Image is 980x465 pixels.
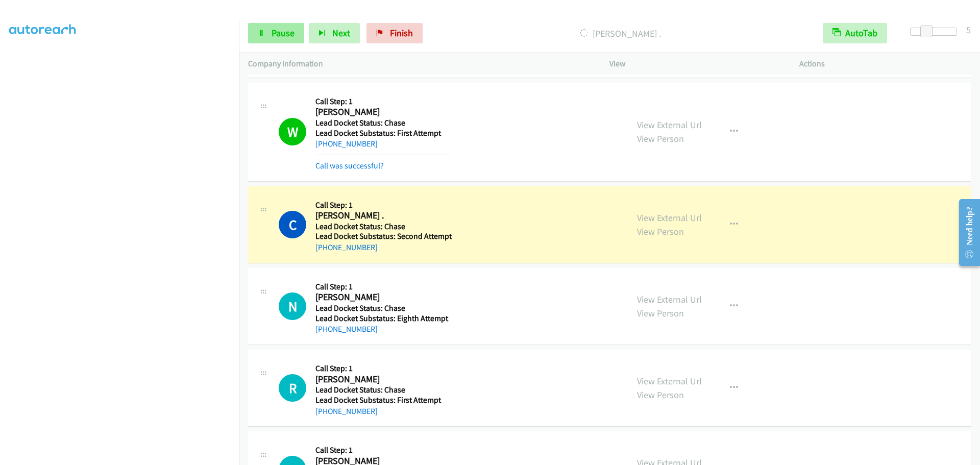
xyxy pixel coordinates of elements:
h5: Lead Docket Substatus: First Attempt [315,395,451,405]
h1: R [279,374,306,402]
a: Finish [366,23,423,43]
p: Company Information [248,58,591,70]
a: View External Url [637,212,702,224]
span: Finish [390,27,413,39]
iframe: Resource Center [950,192,980,273]
h2: [PERSON_NAME] [315,374,451,385]
a: [PHONE_NUMBER] [315,406,378,416]
p: Actions [799,58,971,70]
a: Pause [248,23,304,43]
h5: Lead Docket Substatus: Eighth Attempt [315,313,451,324]
h2: [PERSON_NAME] [315,106,451,118]
h2: [PERSON_NAME] . [315,210,451,222]
h5: Call Step: 1 [315,445,451,455]
h5: Call Step: 1 [315,200,452,210]
h5: Lead Docket Substatus: Second Attempt [315,231,452,241]
div: The call is yet to be attempted [279,374,306,402]
a: [PHONE_NUMBER] [315,242,378,252]
div: The call is yet to be attempted [279,292,306,320]
h5: Call Step: 1 [315,282,451,292]
a: [PHONE_NUMBER] [315,324,378,334]
span: Next [332,27,350,39]
h1: C [279,211,306,238]
a: View External Url [637,375,702,387]
h5: Lead Docket Status: Chase [315,303,451,313]
h1: W [279,118,306,145]
h5: Call Step: 1 [315,363,451,374]
span: Pause [272,27,295,39]
h5: Lead Docket Status: Chase [315,222,452,232]
a: View Person [637,389,684,401]
a: View Person [637,307,684,319]
p: [PERSON_NAME] . [436,27,804,40]
a: View Person [637,226,684,237]
h5: Lead Docket Status: Chase [315,118,451,128]
a: View Person [637,133,684,144]
h5: Lead Docket Substatus: First Attempt [315,128,451,138]
a: View External Url [637,119,702,131]
h5: Call Step: 1 [315,96,451,107]
button: AutoTab [823,23,887,43]
a: [PHONE_NUMBER] [315,139,378,149]
a: Call was successful? [315,161,384,170]
a: View External Url [637,293,702,305]
div: 5 [966,23,971,37]
h5: Lead Docket Status: Chase [315,385,451,395]
h2: [PERSON_NAME] [315,291,451,303]
h1: N [279,292,306,320]
p: View [609,58,781,70]
button: Next [309,23,360,43]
